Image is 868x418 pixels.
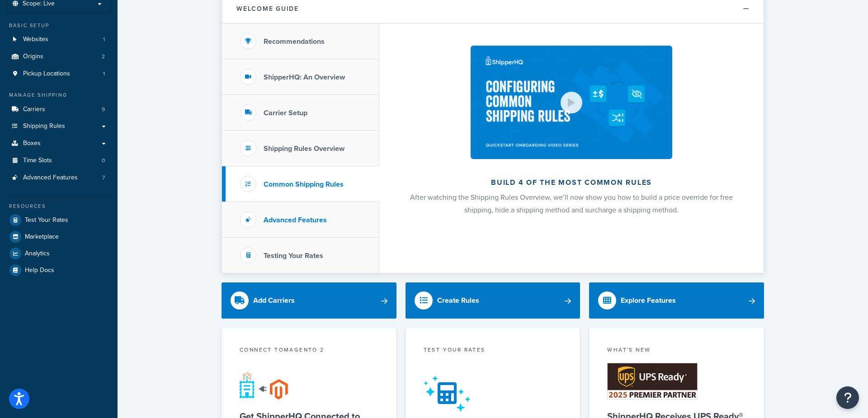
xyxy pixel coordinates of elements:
div: Explore Features [621,294,676,307]
span: Advanced Features [23,174,78,182]
h2: Welcome Guide [236,5,299,12]
a: Advanced Features7 [7,169,111,186]
span: Pickup Locations [23,70,70,78]
li: Origins [7,48,111,65]
a: Time Slots0 [7,152,111,169]
div: Connect to Magento 2 [240,346,378,356]
span: Origins [23,53,43,61]
div: What's New [607,346,746,356]
h3: Carrier Setup [264,109,307,117]
div: Add Carriers [253,294,295,307]
li: Websites [7,31,111,48]
img: connect-shq-magento-24cdf84b.svg [240,371,288,399]
li: Time Slots [7,152,111,169]
li: Carriers [7,101,111,118]
span: Shipping Rules [23,122,65,130]
span: 7 [102,174,105,182]
a: Add Carriers [222,282,396,319]
a: Websites1 [7,31,111,48]
a: Analytics [7,245,111,262]
span: Analytics [25,250,50,258]
span: Help Docs [25,267,54,274]
span: Test Your Rates [25,216,68,224]
a: Create Rules [406,282,580,319]
a: Marketplace [7,229,111,245]
h3: Advanced Features [264,216,327,224]
a: Pickup Locations1 [7,66,111,82]
li: Pickup Locations [7,66,111,82]
a: Boxes [7,135,111,152]
a: Origins2 [7,48,111,65]
span: Websites [23,36,48,43]
li: Advanced Features [7,169,111,186]
h3: ShipperHQ: An Overview [264,73,345,81]
div: Manage Shipping [7,91,111,99]
span: Time Slots [23,157,52,164]
span: 2 [102,53,105,61]
span: 1 [103,70,105,78]
a: Help Docs [7,262,111,278]
button: Open Resource Center [836,386,859,409]
h3: Shipping Rules Overview [264,145,344,153]
div: Basic Setup [7,22,111,29]
h2: Build 4 of the most common rules [403,178,740,187]
a: Test Your Rates [7,212,111,228]
span: 1 [103,36,105,43]
a: Carriers9 [7,101,111,118]
h3: Common Shipping Rules [264,180,344,188]
span: 0 [102,157,105,164]
div: Create Rules [437,294,479,307]
div: Resources [7,202,111,210]
img: Build 4 of the most common rules [471,46,672,159]
span: Carriers [23,106,45,113]
h3: Recommendations [264,38,325,46]
span: 9 [102,106,105,113]
a: Explore Features [589,282,764,319]
span: Marketplace [25,233,59,241]
span: Boxes [23,140,41,147]
a: Shipping Rules [7,118,111,135]
div: Test your rates [424,346,562,356]
span: After watching the Shipping Rules Overview, we’ll now show you how to build a price override for ... [410,192,733,215]
h3: Testing Your Rates [264,252,323,260]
